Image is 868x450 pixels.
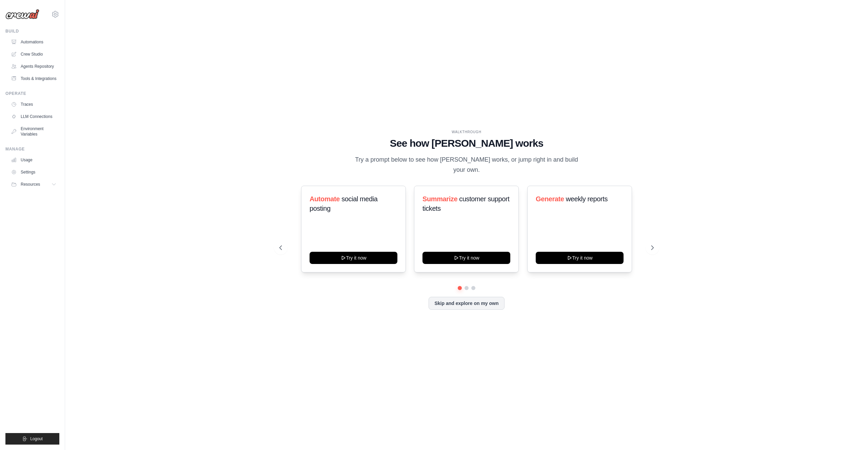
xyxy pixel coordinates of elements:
[8,73,59,84] a: Tools & Integrations
[422,252,510,264] button: Try it now
[310,195,378,212] span: social media posting
[8,179,59,190] button: Resources
[279,137,654,149] h1: See how [PERSON_NAME] works
[8,37,59,47] a: Automations
[21,182,40,187] span: Resources
[8,49,59,60] a: Crew Studio
[8,61,59,72] a: Agents Repository
[566,195,607,203] span: weekly reports
[8,155,59,165] a: Usage
[422,195,509,212] span: customer support tickets
[536,252,624,264] button: Try it now
[5,433,59,445] button: Logout
[353,155,580,175] p: Try a prompt below to see how [PERSON_NAME] works, or jump right in and build your own.
[8,111,59,122] a: LLM Connections
[429,297,504,310] button: Skip and explore on my own
[8,99,59,110] a: Traces
[5,91,59,96] div: Operate
[279,129,654,135] div: WALKTHROUGH
[30,436,43,442] span: Logout
[536,195,564,203] span: Generate
[8,123,59,140] a: Environment Variables
[8,167,59,178] a: Settings
[422,195,457,203] span: Summarize
[310,195,340,203] span: Automate
[5,9,39,19] img: Logo
[310,252,397,264] button: Try it now
[5,28,59,34] div: Build
[5,146,59,152] div: Manage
